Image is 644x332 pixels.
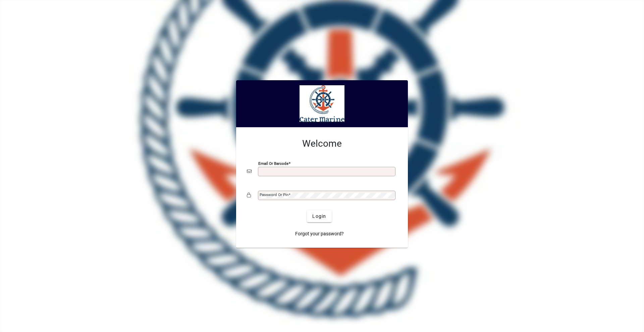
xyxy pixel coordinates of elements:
[258,161,288,166] mat-label: Email or Barcode
[292,228,346,240] a: Forgot your password?
[312,213,326,220] span: Login
[247,138,397,149] h2: Welcome
[260,192,288,197] mat-label: Password or Pin
[307,210,331,222] button: Login
[295,230,344,237] span: Forgot your password?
